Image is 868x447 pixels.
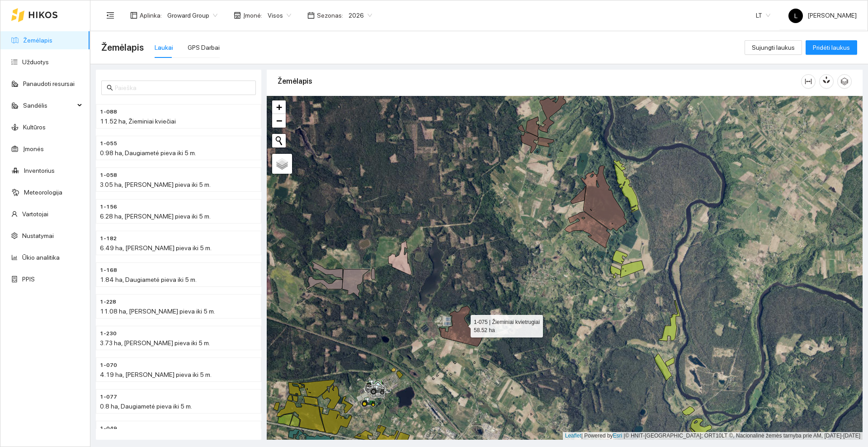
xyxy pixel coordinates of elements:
[100,108,117,116] span: 1-088
[613,433,623,439] a: Esri
[100,181,211,188] span: 3.05 ha, [PERSON_NAME] pieva iki 5 m.
[100,339,210,347] span: 3.73 ha, [PERSON_NAME] pieva iki 5 m.
[234,12,241,19] span: shop
[100,298,116,306] span: 1-228
[167,9,217,22] span: Groward Group
[100,213,211,220] span: 6.28 ha, [PERSON_NAME] pieva iki 5 m.
[24,189,62,196] a: Meteorologija
[100,118,176,125] span: 11.52 ha, Žieminiai kviečiai
[563,432,863,440] div: | Powered by © HNIT-[GEOGRAPHIC_DATA]; ORT10LT ©, Nacionalinė žemės tarnyba prie AM, [DATE]-[DATE]
[272,134,286,147] button: Initiate a new search
[624,433,625,439] span: |
[752,43,795,52] span: Sujungti laukus
[155,43,173,52] div: Laukai
[106,11,114,19] span: menu-fold
[100,139,117,148] span: 1-055
[278,68,801,94] div: Žemėlapis
[794,9,797,23] span: L
[806,44,857,51] a: Pridėti laukus
[115,83,250,93] input: Paieška
[813,43,850,52] span: Pridėti laukus
[100,308,215,315] span: 11.08 ha, [PERSON_NAME] pieva iki 5 m.
[100,361,117,370] span: 1-070
[22,254,60,261] a: Ūkio analitika
[756,9,770,22] span: LT
[100,149,196,157] span: 0.98 ha, Daugiametė pieva iki 5 m.
[23,145,44,152] a: Įmonės
[22,210,48,218] a: Vartotojai
[100,276,197,283] span: 1.84 ha, Daugiametė pieva iki 5 m.
[307,12,315,19] span: calendar
[22,58,49,66] a: Užduotys
[100,266,117,275] span: 1-168
[272,154,292,174] a: Layers
[23,80,75,87] a: Panaudoti resursai
[317,10,343,20] span: Sezonas :
[276,101,282,113] span: +
[243,10,262,20] span: Įmonė :
[745,44,802,51] a: Sujungti laukus
[130,12,137,19] span: layout
[100,403,192,410] span: 0.8 ha, Daugiametė pieva iki 5 m.
[100,244,212,252] span: 6.49 ha, [PERSON_NAME] pieva iki 5 m.
[806,40,857,55] button: Pridėti laukus
[24,167,55,174] a: Inventorius
[349,9,372,22] span: 2026
[100,371,212,378] span: 4.19 ha, [PERSON_NAME] pieva iki 5 m.
[23,37,52,44] a: Žemėlapis
[100,393,117,401] span: 1-077
[788,12,857,19] span: [PERSON_NAME]
[23,96,75,114] span: Sandėlis
[22,276,35,283] a: PPIS
[272,114,286,128] a: Zoom out
[101,40,144,55] span: Žemėlapis
[101,6,119,24] button: menu-fold
[100,171,117,180] span: 1-058
[100,424,117,433] span: 1-049
[22,232,54,239] a: Nustatymai
[100,234,117,243] span: 1-182
[745,40,802,55] button: Sujungti laukus
[272,100,286,114] a: Zoom in
[140,10,162,20] span: Aplinka :
[801,74,816,89] button: column-width
[802,78,815,85] span: column-width
[23,124,46,131] a: Kultūros
[276,115,282,126] span: −
[107,85,113,91] span: search
[565,433,581,439] a: Leaflet
[268,9,291,22] span: Visos
[100,203,117,211] span: 1-156
[100,329,117,338] span: 1-230
[188,43,220,52] div: GPS Darbai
